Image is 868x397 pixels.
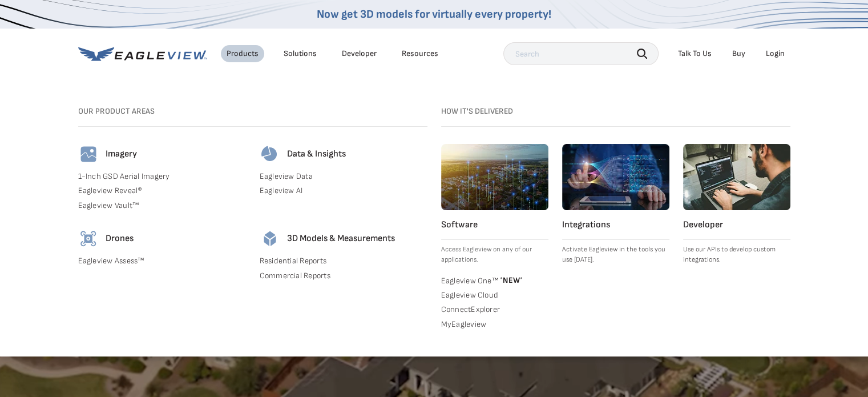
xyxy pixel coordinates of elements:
img: drones-icon.svg [78,228,99,249]
a: Now get 3D models for virtually every property! [317,7,551,21]
div: Solutions [284,49,317,59]
div: Login [766,49,785,59]
img: 3d-models-icon.svg [260,228,280,249]
h4: Data & Insights [287,149,346,160]
a: Eagleview Cloud [441,290,548,300]
h4: Imagery [106,149,137,160]
h3: How it's Delivered [441,106,790,117]
a: Integrations Activate Eagleview in the tools you use [DATE]. [562,144,669,265]
p: Use our APIs to develop custom integrations. [683,244,790,265]
h3: Our Product Areas [78,106,427,117]
a: Residential Reports [260,256,427,266]
img: software.webp [441,144,548,210]
a: Commercial Reports [260,271,427,281]
a: Eagleview AI [260,186,427,196]
input: Search [503,42,659,65]
a: Developer Use our APIs to develop custom integrations. [683,144,790,265]
h4: 3D Models & Measurements [287,233,395,244]
div: Products [227,49,259,59]
p: Activate Eagleview in the tools you use [DATE]. [562,244,669,265]
div: Resources [402,49,438,59]
span: NEW [498,275,523,285]
h4: Drones [106,233,134,244]
a: Eagleview Assess™ [78,256,246,266]
img: imagery-icon.svg [78,144,99,165]
a: Eagleview Vault™ [78,200,246,211]
h4: Software [441,219,548,231]
a: MyEagleview [441,319,548,330]
a: ConnectExplorer [441,304,548,315]
h4: Integrations [562,219,669,231]
a: Eagleview One™ *NEW* [441,274,548,286]
img: data-icon.svg [260,144,280,165]
a: Eagleview Reveal® [78,186,246,196]
img: developer.webp [683,144,790,210]
div: Talk To Us [678,49,712,59]
a: Buy [732,49,745,59]
img: integrations.webp [562,144,669,210]
a: 1-Inch GSD Aerial Imagery [78,171,246,182]
a: Developer [342,49,377,59]
p: Access Eagleview on any of our applications. [441,244,548,265]
h4: Developer [683,219,790,231]
a: Eagleview Data [260,171,427,182]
